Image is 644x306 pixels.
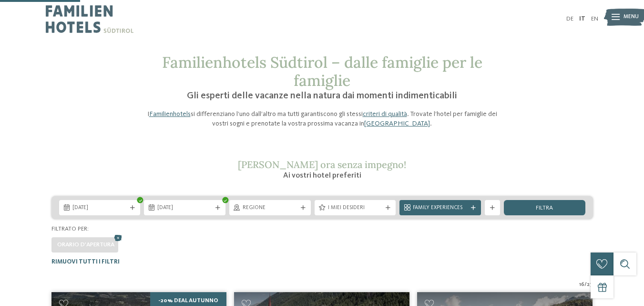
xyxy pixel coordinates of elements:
p: I si differenziano l’uno dall’altro ma tutti garantiscono gli stessi . Trovate l’hotel per famigl... [141,109,503,128]
span: [DATE] [72,204,127,212]
span: Rimuovi tutti i filtri [51,259,120,265]
span: Familienhotels Südtirol – dalle famiglie per le famiglie [162,53,482,90]
a: IT [579,16,585,22]
span: [PERSON_NAME] ora senza impegno! [238,158,406,170]
span: 16 [579,281,584,289]
span: Orario d'apertura [57,242,114,248]
span: [DATE] [157,204,212,212]
a: DE [566,16,573,22]
span: filtra [536,205,553,211]
span: / [584,281,587,289]
a: [GEOGRAPHIC_DATA] [364,120,430,127]
span: Ai vostri hotel preferiti [283,172,361,179]
a: criteri di qualità [363,111,407,117]
a: Familienhotels [149,111,191,117]
span: Menu [624,13,639,21]
span: Gli esperti delle vacanze nella natura dai momenti indimenticabili [187,91,457,101]
span: 27 [587,281,593,289]
span: Regione [243,204,297,212]
a: EN [591,16,598,22]
span: I miei desideri [328,204,383,212]
span: Filtrato per: [51,226,89,232]
span: Family Experiences [413,204,468,212]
